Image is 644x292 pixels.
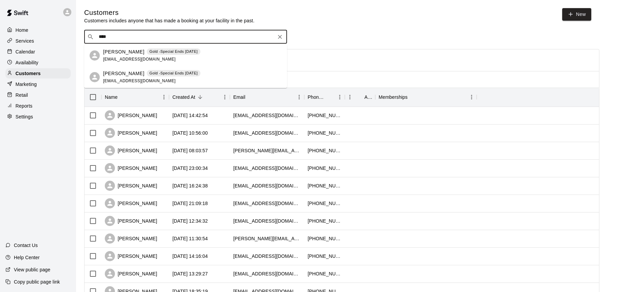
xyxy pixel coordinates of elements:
div: 2025-07-25 08:03:57 [172,147,208,154]
a: New [562,8,591,21]
p: Copy public page link [14,278,60,285]
a: Services [5,36,71,46]
div: 2025-07-22 21:09:18 [172,200,208,207]
div: Created At [172,88,195,107]
a: Home [5,25,71,35]
div: 2025-07-16 13:29:27 [172,270,208,277]
div: Name [101,88,169,107]
div: renaeywilkinson@gmail.com [233,218,301,224]
h5: Customers [84,8,255,17]
p: Settings [16,113,33,120]
div: Memberships [375,88,477,107]
button: Sort [325,92,335,102]
button: Sort [355,92,364,102]
div: [PERSON_NAME] [105,110,157,120]
div: Created At [169,88,230,107]
p: Availability [16,59,39,66]
div: [PERSON_NAME] [105,128,157,138]
div: +18708072753 [308,200,341,207]
div: [PERSON_NAME] [105,269,157,279]
p: Marketing [16,81,37,88]
span: [EMAIL_ADDRESS][DOMAIN_NAME] [103,78,176,83]
div: +18328536227 [308,253,341,260]
div: [PERSON_NAME] [105,163,157,173]
div: Email [233,88,245,107]
p: Home [16,27,28,33]
div: Name [105,88,118,107]
div: +14096581265 [308,147,341,154]
p: Retail [16,92,28,98]
p: Gold -Special Ends [DATE] [149,70,198,76]
p: Customers [16,70,41,77]
button: Menu [294,92,304,102]
div: [PERSON_NAME] [105,145,157,156]
div: +19546098044 [308,235,341,242]
a: Marketing [5,79,71,89]
div: Search customers by name or email [84,30,287,44]
button: Sort [408,92,417,102]
button: Menu [335,92,345,102]
div: [PERSON_NAME] [105,251,157,261]
div: 2025-07-17 11:30:54 [172,235,208,242]
div: [PERSON_NAME] [105,233,157,244]
a: Customers [5,68,71,78]
div: Memberships [379,88,408,107]
p: Services [16,38,34,44]
div: 2025-07-25 10:56:00 [172,130,208,136]
a: Reports [5,101,71,111]
button: Menu [467,92,477,102]
div: 2025-07-17 12:34:32 [172,218,208,224]
div: +16613197661 [308,218,341,224]
a: Availability [5,58,71,68]
button: Menu [345,92,355,102]
div: Ralph Swan Jr [90,50,100,61]
div: casey.m.baker@gmail.com [233,147,301,154]
div: 2025-07-16 14:16:04 [172,253,208,260]
button: Menu [220,92,230,102]
p: Customers includes anyone that has made a booking at your facility in the past. [84,17,255,24]
div: +18324177037 [308,270,341,277]
div: [PERSON_NAME] [105,216,157,226]
div: h.cinthia20@yahoo.com [233,270,301,277]
div: silva.kris85@gmail.com [233,235,301,242]
span: [EMAIL_ADDRESS][DOMAIN_NAME] [103,57,176,62]
p: [PERSON_NAME] [103,70,144,77]
div: +18327985142 [308,130,341,136]
div: lzkrdlf@icloud.com [233,130,301,136]
p: Contact Us [14,242,38,249]
div: Age [364,88,372,107]
div: Phone Number [304,88,345,107]
button: Sort [245,92,255,102]
div: karinaflores4@gmail.com [233,253,301,260]
a: Calendar [5,47,71,57]
button: Sort [118,92,127,102]
div: +18324013231 [308,165,341,172]
div: [PERSON_NAME] [105,181,157,191]
div: 2025-08-01 14:42:54 [172,112,208,119]
div: Keegan Swan [90,72,100,82]
div: 2025-07-23 16:24:38 [172,182,208,189]
div: +19546466526 [308,182,341,189]
button: Sort [195,92,205,102]
p: View public page [14,266,50,273]
div: gonzo0506@aol.com [233,112,301,119]
div: [PERSON_NAME] [105,198,157,208]
p: Gold -Special Ends [DATE] [149,49,198,54]
p: Reports [16,103,32,109]
div: Phone Number [308,88,325,107]
div: apilotswife82@yahoo.com [233,200,301,207]
div: ashleyalcantar@gmail.com [233,165,301,172]
p: [PERSON_NAME] [103,48,144,55]
a: Retail [5,90,71,100]
button: Clear [275,32,285,42]
div: Email [230,88,304,107]
button: Menu [159,92,169,102]
a: Settings [5,112,71,122]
